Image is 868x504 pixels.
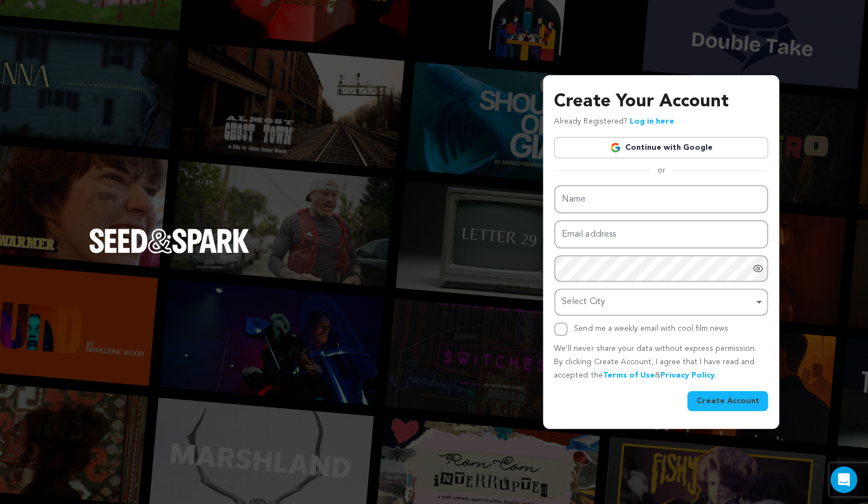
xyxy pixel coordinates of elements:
label: Send me a weekly email with cool film news [574,325,728,332]
button: Create Account [687,391,768,411]
span: or [650,165,671,176]
a: Log in here [629,118,674,125]
a: Privacy Policy [660,371,714,379]
a: Seed&Spark Homepage [89,228,249,275]
input: Email address [554,220,768,248]
a: Terms of Use [602,371,654,379]
p: Already Registered? [554,115,674,129]
a: Continue with Google [554,137,768,158]
a: Show password as plain text. Warning: this will display your password on the screen. [752,263,763,274]
input: Name [554,185,768,213]
img: Google logo [610,142,621,153]
div: Select City [562,294,753,310]
p: We’ll never share your data without express permission. By clicking Create Account, I agree that ... [554,342,768,382]
img: Seed&Spark Logo [89,228,249,253]
h3: Create Your Account [554,89,768,115]
div: Open Intercom Messenger [830,466,857,493]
